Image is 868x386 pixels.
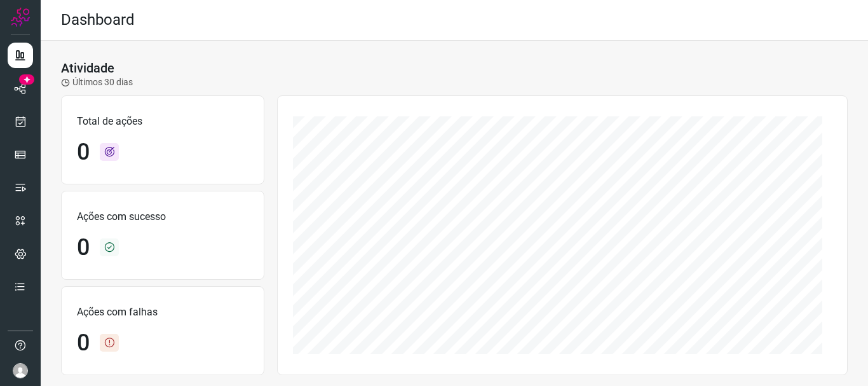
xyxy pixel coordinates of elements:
[11,8,30,27] img: Logo
[77,209,248,224] p: Ações com sucesso
[61,60,114,76] h3: Atividade
[77,329,90,357] h1: 0
[61,76,133,89] p: Últimos 30 dias
[77,114,248,129] p: Total de ações
[61,11,135,29] h2: Dashboard
[77,234,90,261] h1: 0
[77,305,248,320] p: Ações com falhas
[77,139,90,166] h1: 0
[13,363,28,378] img: avatar-user-boy.jpg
